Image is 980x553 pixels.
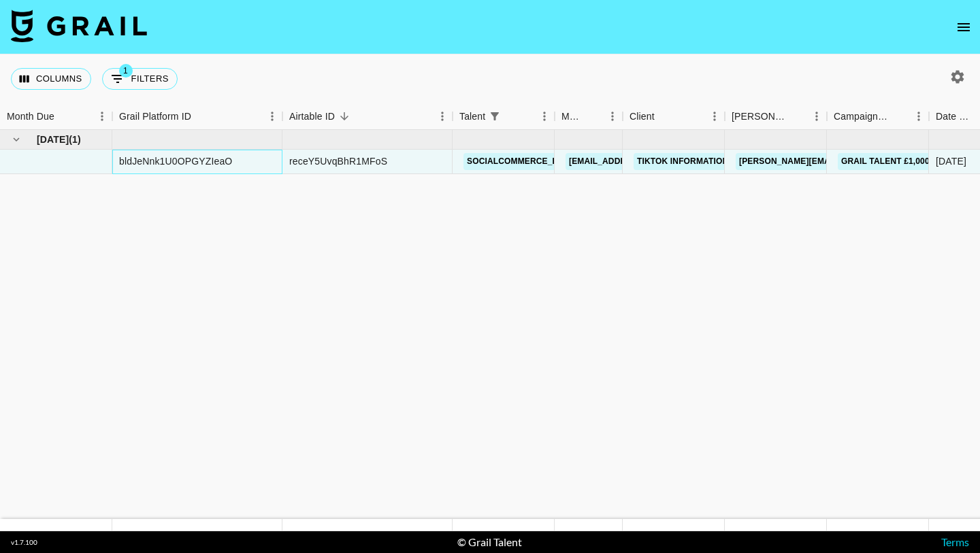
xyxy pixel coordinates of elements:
[806,106,827,127] button: Menu
[941,535,969,548] a: Terms
[282,103,453,130] div: Airtable ID
[119,154,232,168] div: bldJeNnk1U0OPGYZIeaO
[630,103,655,130] div: Client
[432,106,453,127] button: Menu
[7,103,54,130] div: Month Due
[112,103,282,130] div: Grail Platform ID
[262,106,282,127] button: Menu
[7,130,26,149] button: hide children
[335,107,354,126] button: Sort
[834,103,889,130] div: Campaign (Type)
[453,103,555,130] div: Talent
[289,103,335,130] div: Airtable ID
[561,103,583,130] div: Manager
[191,107,210,126] button: Sort
[119,103,191,130] div: Grail Platform ID
[457,535,522,549] div: © Grail Talent
[119,64,133,78] span: 1
[827,103,929,130] div: Campaign (Type)
[623,103,725,130] div: Client
[485,107,504,126] button: Show filters
[634,153,851,170] a: TikTok Information Technologies UK Limited
[950,14,977,41] button: open drawer
[463,153,617,170] a: socialcommerce_incentive_uk
[583,107,602,126] button: Sort
[504,107,523,126] button: Sort
[534,106,555,127] button: Menu
[69,133,81,146] span: ( 1 )
[11,68,91,90] button: Select columns
[909,106,929,127] button: Menu
[736,153,958,170] a: [PERSON_NAME][EMAIL_ADDRESS][DOMAIN_NAME]
[102,68,178,90] button: Show filters
[704,106,725,127] button: Menu
[54,107,73,126] button: Sort
[555,103,623,130] div: Manager
[936,103,975,130] div: Date Created
[566,153,718,170] a: [EMAIL_ADDRESS][DOMAIN_NAME]
[11,10,147,42] img: Grail Talent
[485,107,504,126] div: 1 active filter
[787,107,806,126] button: Sort
[889,107,909,126] button: Sort
[936,154,966,168] div: 11/09/2025
[725,103,827,130] div: Booker
[655,107,674,126] button: Sort
[289,154,387,168] div: receY5UvqBhR1MFoS
[459,103,485,130] div: Talent
[602,106,623,127] button: Menu
[37,133,69,146] span: [DATE]
[92,106,112,127] button: Menu
[11,538,37,547] div: v 1.7.100
[732,103,787,130] div: [PERSON_NAME]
